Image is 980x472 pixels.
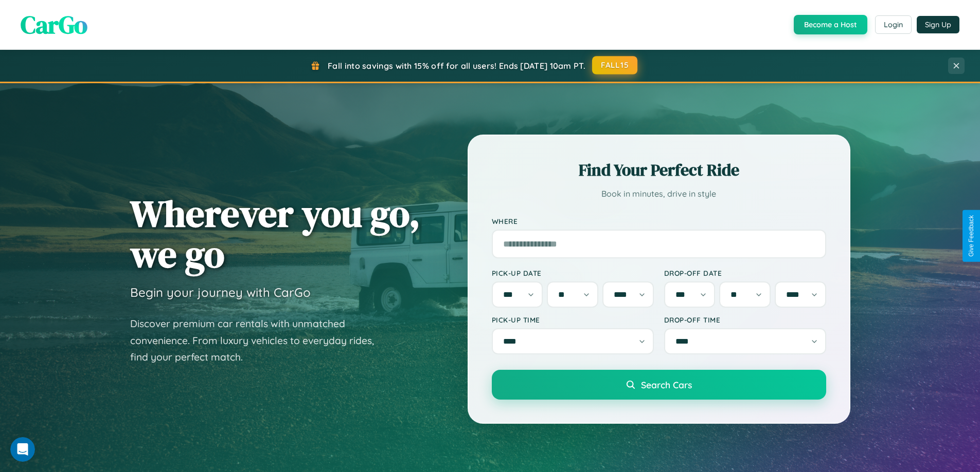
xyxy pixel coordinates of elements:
span: Search Cars [641,379,692,390]
div: Give Feedback [968,215,975,257]
p: Discover premium car rentals with unmatched convenience. From luxury vehicles to everyday rides, ... [130,315,387,366]
button: Become a Host [794,15,867,34]
label: Pick-up Date [492,269,654,277]
h3: Begin your journey with CarGo [130,285,311,300]
span: Fall into savings with 15% off for all users! Ends [DATE] 10am PT. [328,61,585,71]
label: Drop-off Date [664,269,826,277]
button: Search Cars [492,370,826,400]
h2: Find Your Perfect Ride [492,159,826,181]
button: Login [875,15,912,34]
p: Book in minutes, drive in style [492,186,826,201]
label: Drop-off Time [664,315,826,324]
button: Sign Up [917,16,959,33]
label: Pick-up Time [492,315,654,324]
button: FALL15 [592,56,637,74]
label: Where [492,217,826,225]
span: CarGo [21,8,87,42]
h1: Wherever you go, we go [130,193,420,274]
iframe: Intercom live chat [10,437,35,462]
